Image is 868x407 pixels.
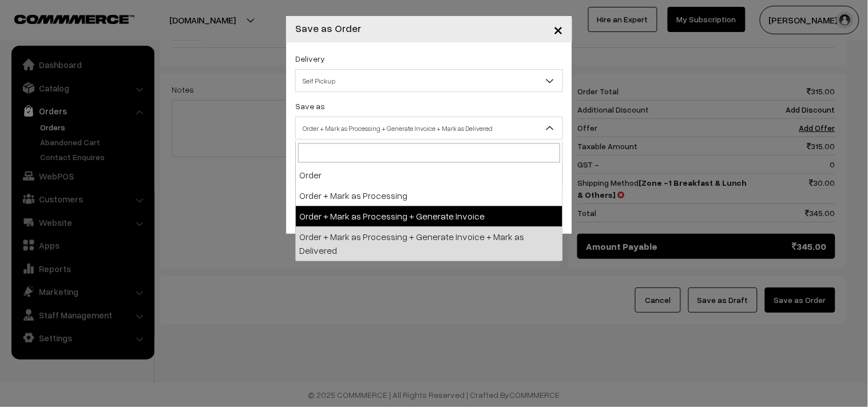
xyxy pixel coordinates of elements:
li: Order + Mark as Processing [296,186,562,206]
span: Self Pickup [295,69,563,92]
h4: Save as Order [295,21,361,36]
span: × [553,18,563,39]
span: Order + Mark as Processing + Generate Invoice + Mark as Delivered [296,118,562,138]
span: Self Pickup [296,71,562,91]
span: Order + Mark as Processing + Generate Invoice + Mark as Delivered [295,117,563,139]
button: Close [544,11,572,47]
li: Order [296,165,562,186]
li: Order + Mark as Processing + Generate Invoice + Mark as Delivered [296,227,562,261]
label: Save as [295,100,325,112]
label: Delivery [295,53,325,65]
li: Order + Mark as Processing + Generate Invoice [296,206,562,227]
